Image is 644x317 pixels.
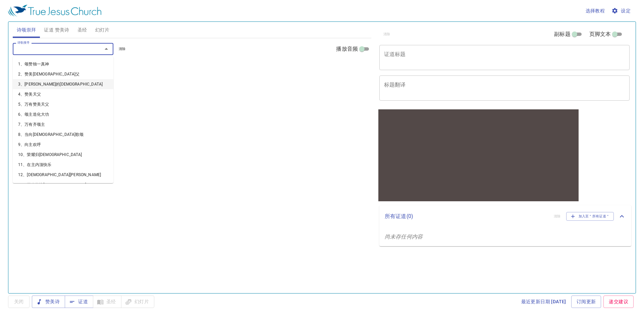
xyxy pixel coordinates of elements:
[13,180,113,190] li: 13、无人能比[DEMOGRAPHIC_DATA]
[13,59,113,69] li: 1、颂赞独一真神
[17,26,36,34] span: 诗颂崇拜
[13,160,113,170] li: 11、在主内顶快乐
[115,45,130,53] button: 清除
[13,79,113,89] li: 3、[PERSON_NAME]的[DEMOGRAPHIC_DATA]
[385,212,548,220] p: 所有证道 ( 0 )
[377,108,580,203] iframe: from-child
[521,298,566,306] span: 最近更新日期 [DATE]
[577,298,596,306] span: 订阅更新
[13,69,113,79] li: 2、赞美[DEMOGRAPHIC_DATA]父
[13,150,113,160] li: 10、荣耀归[DEMOGRAPHIC_DATA]
[77,26,87,34] span: 圣经
[586,7,605,15] span: 选择教程
[37,298,60,306] span: 赞美诗
[589,30,611,38] span: 页脚文本
[95,26,110,34] span: 幻灯片
[13,170,113,180] li: 12、[DEMOGRAPHIC_DATA][PERSON_NAME]
[613,7,631,15] span: 设定
[385,233,423,240] i: 尚未存任何内容
[379,205,631,227] div: 所有证道(0)清除加入至＂所有证道＂
[519,296,569,308] a: 最近更新日期 [DATE]
[571,213,610,219] span: 加入至＂所有证道＂
[32,296,65,308] button: 赞美诗
[65,296,93,308] button: 证道
[554,30,570,38] span: 副标题
[13,109,113,119] li: 6、颂主造化大功
[8,5,101,17] img: True Jesus Church
[13,140,113,150] li: 9、向主欢呼
[603,296,634,308] a: 递交建议
[610,5,633,17] button: 设定
[13,129,113,140] li: 8、当向[DEMOGRAPHIC_DATA]歌颂
[13,119,113,129] li: 7、万有齐颂主
[13,89,113,99] li: 4、赞美天父
[571,296,601,308] a: 订阅更新
[13,99,113,109] li: 5、万有赞美天父
[583,5,608,17] button: 选择教程
[70,298,88,306] span: 证道
[336,45,358,53] span: 播放音频
[102,44,111,54] button: Close
[609,298,628,306] span: 递交建议
[44,26,69,34] span: 证道 赞美诗
[566,212,614,221] button: 加入至＂所有证道＂
[119,46,126,52] span: 清除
